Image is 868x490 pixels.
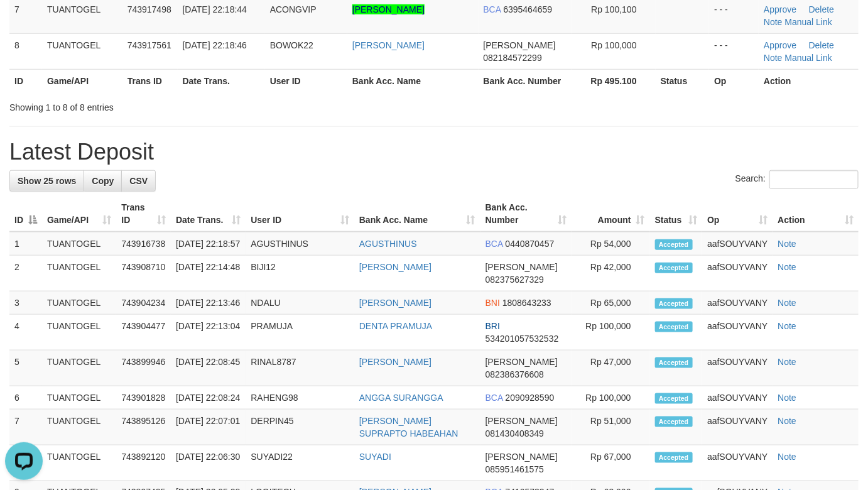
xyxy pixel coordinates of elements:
span: CSV [129,176,148,186]
th: Action: activate to sort column ascending [773,196,859,232]
td: aafSOUYVANY [702,232,773,256]
a: Delete [809,4,834,14]
span: Copy 082184572299 to clipboard [484,53,542,63]
td: 8 [9,33,42,69]
td: aafSOUYVANY [702,315,773,351]
span: [DATE] 22:18:44 [183,4,247,14]
th: Date Trans. [178,69,265,92]
td: aafSOUYVANY [702,445,773,481]
td: 743904234 [116,291,171,315]
a: Manual Link [785,17,833,27]
span: [PERSON_NAME] [486,452,558,462]
span: Copy [92,176,114,186]
th: Game/API [42,69,122,92]
span: BCA [484,4,501,14]
span: BCA [486,239,503,249]
a: Delete [809,40,834,50]
a: [PERSON_NAME] [359,262,431,272]
td: 4 [9,315,42,351]
span: Copy 085951461575 to clipboard [486,464,544,474]
a: Note [778,452,797,462]
h1: Latest Deposit [9,139,859,165]
td: Rp 67,000 [572,445,650,481]
span: BOWOK22 [270,40,313,50]
td: 1 [9,232,42,256]
th: Trans ID [122,69,178,92]
span: Rp 100,100 [591,4,636,14]
a: Approve [764,4,796,14]
th: Bank Acc. Name: activate to sort column ascending [354,196,480,232]
a: ANGGA SURANGGA [359,393,443,403]
th: Op [709,69,759,92]
a: Note [778,357,797,367]
td: [DATE] 22:06:30 [171,445,246,481]
th: Status [656,69,710,92]
span: Copy 081430408349 to clipboard [486,428,544,438]
td: aafSOUYVANY [702,291,773,315]
td: 743908710 [116,256,171,291]
a: [PERSON_NAME] [352,4,425,14]
span: Rp 100,000 [591,40,636,50]
span: Show 25 rows [18,176,76,186]
td: [DATE] 22:13:04 [171,315,246,351]
span: [PERSON_NAME] [486,357,558,367]
td: [DATE] 22:07:01 [171,410,246,445]
a: SUYADI [359,452,391,462]
th: Bank Acc. Number: activate to sort column ascending [480,196,572,232]
td: TUANTOGEL [42,315,116,351]
span: Copy 1808643233 to clipboard [502,298,551,308]
a: Note [778,239,797,249]
td: Rp 51,000 [572,410,650,445]
a: Note [778,416,797,426]
th: Action [759,69,859,92]
a: DENTA PRAMUJA [359,321,432,331]
span: Accepted [655,416,693,427]
span: Copy 6395464659 to clipboard [503,4,552,14]
td: TUANTOGEL [42,351,116,386]
th: Status: activate to sort column ascending [650,196,703,232]
td: Rp 100,000 [572,386,650,410]
td: NDALU [246,291,354,315]
td: PRAMUJA [246,315,354,351]
a: [PERSON_NAME] [359,298,431,308]
td: AGUSTHINUS [246,232,354,256]
td: Rp 42,000 [572,256,650,291]
td: TUANTOGEL [42,410,116,445]
span: Copy 0440870457 to clipboard [506,239,555,249]
td: 743895126 [116,410,171,445]
span: [DATE] 22:18:46 [183,40,247,50]
td: BIJI12 [246,256,354,291]
th: Rp 495.100 [572,69,656,92]
a: [PERSON_NAME] [359,357,431,367]
td: aafSOUYVANY [702,256,773,291]
td: TUANTOGEL [42,33,122,69]
td: 2 [9,256,42,291]
span: Accepted [655,357,693,368]
span: Copy 534201057532532 to clipboard [486,334,559,344]
a: Approve [764,40,796,50]
th: User ID [265,69,347,92]
td: [DATE] 22:18:57 [171,232,246,256]
a: Manual Link [785,53,833,63]
td: DERPIN45 [246,410,354,445]
td: 7 [9,410,42,445]
td: [DATE] 22:08:24 [171,386,246,410]
a: AGUSTHINUS [359,239,417,249]
span: BCA [486,393,503,403]
span: Accepted [655,322,693,332]
a: [PERSON_NAME] [352,40,425,50]
td: RAHENG98 [246,386,354,410]
td: Rp 47,000 [572,351,650,386]
span: Accepted [655,452,693,463]
td: 743899946 [116,351,171,386]
td: Rp 65,000 [572,291,650,315]
th: Trans ID: activate to sort column ascending [116,196,171,232]
td: [DATE] 22:14:48 [171,256,246,291]
span: 743917498 [127,4,171,14]
a: Note [778,262,797,272]
th: Game/API: activate to sort column ascending [42,196,116,232]
span: Accepted [655,263,693,273]
td: TUANTOGEL [42,256,116,291]
td: 743901828 [116,386,171,410]
span: Accepted [655,239,693,250]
